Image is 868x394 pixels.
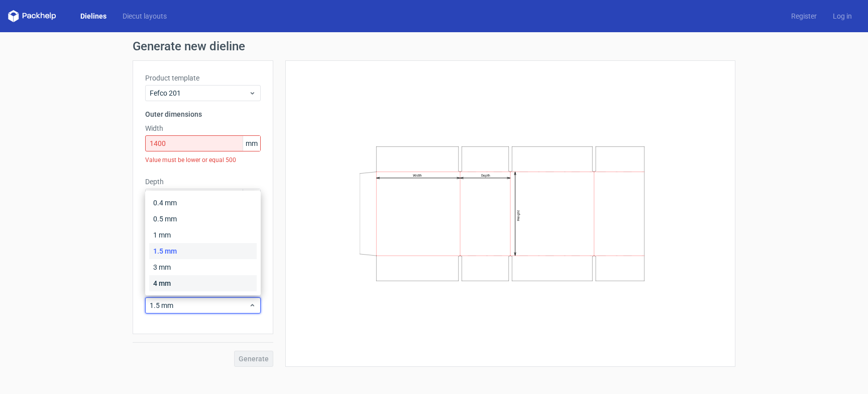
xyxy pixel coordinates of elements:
[149,259,257,275] div: 3 mm
[481,174,490,178] text: Depth
[516,210,520,221] text: Height
[72,11,115,21] a: Dielines
[115,11,175,21] a: Diecut layouts
[825,11,860,21] a: Log in
[413,174,422,178] text: Width
[145,73,261,83] label: Product template
[783,11,825,21] a: Register
[149,195,257,211] div: 0.4 mm
[149,211,257,227] div: 0.5 mm
[145,151,261,169] div: Value must be lower or equal 500
[149,243,257,259] div: 1.5 mm
[145,177,261,187] label: Depth
[150,88,249,98] span: Fefco 201
[150,300,249,310] span: 1.5 mm
[243,136,260,151] span: mm
[145,123,261,133] label: Width
[133,40,735,52] h1: Generate new dieline
[149,227,257,243] div: 1 mm
[149,275,257,291] div: 4 mm
[145,109,261,119] h3: Outer dimensions
[243,189,260,204] span: mm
